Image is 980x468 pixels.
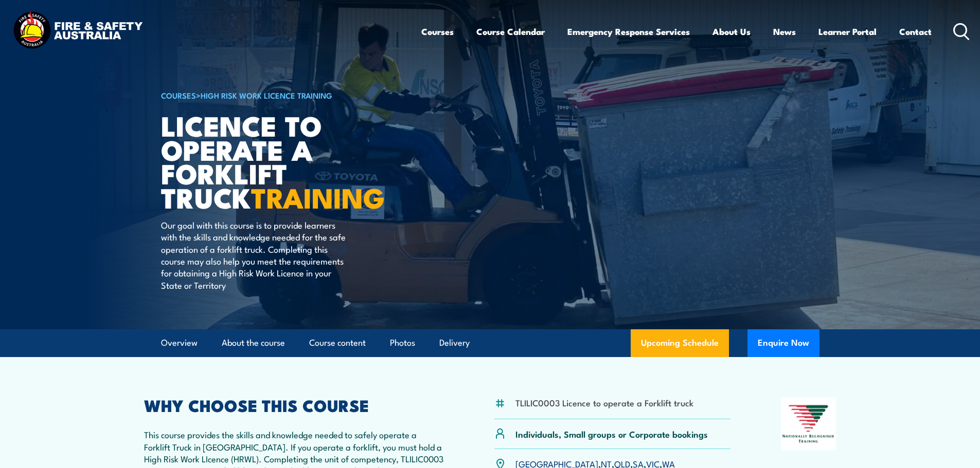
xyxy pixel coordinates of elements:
a: About Us [712,18,751,45]
button: Enquire Now [747,329,819,357]
a: Courses [421,18,454,45]
a: COURSES [161,89,196,101]
a: Overview [161,329,198,357]
a: News [773,18,796,45]
img: Nationally Recognised Training logo. [781,398,836,450]
h2: WHY CHOOSE THIS COURSE [144,398,444,412]
p: Our goal with this course is to provide learners with the skills and knowledge needed for the saf... [161,219,349,291]
li: TLILIC0003 Licence to operate a Forklift truck [515,397,693,408]
p: Individuals, Small groups or Corporate bookings [515,428,708,440]
a: Photos [390,329,415,357]
a: Learner Portal [818,18,877,45]
a: Delivery [439,329,470,357]
a: High Risk Work Licence Training [201,89,332,101]
a: Emergency Response Services [567,18,690,45]
strong: TRAINING [251,175,385,218]
a: Course content [309,329,366,357]
a: Course Calendar [476,18,545,45]
a: Upcoming Schedule [631,329,729,357]
a: About the course [222,329,285,357]
h1: Licence to operate a forklift truck [161,113,415,209]
h6: > [161,89,415,101]
a: Contact [899,18,932,45]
